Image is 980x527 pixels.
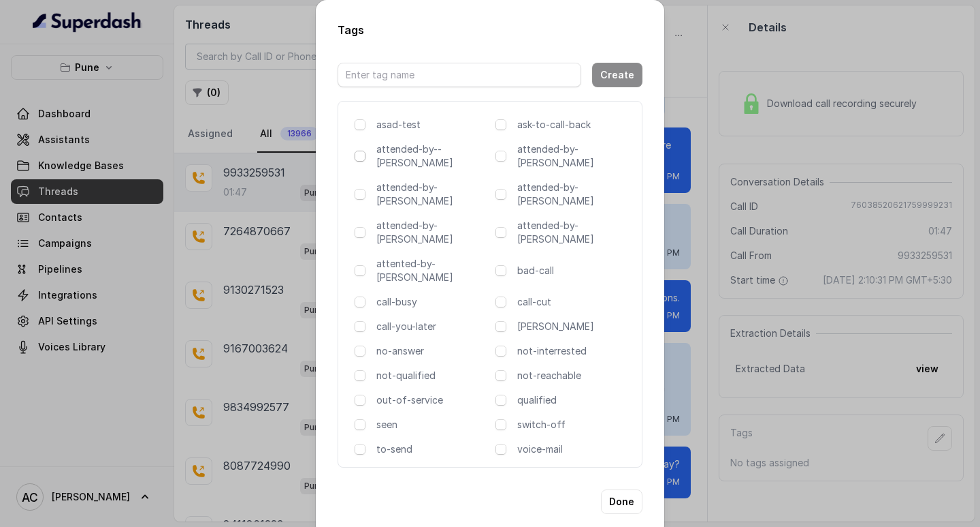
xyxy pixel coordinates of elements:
button: Create [592,63,642,87]
p: call-cut [517,295,631,309]
p: no-answer [376,344,490,358]
p: call-busy [376,295,490,309]
p: seen [376,418,490,432]
p: not-interrested [517,344,631,358]
p: attended-by-[PERSON_NAME] [517,219,631,246]
p: asad-test [376,118,485,132]
p: attended-by--[PERSON_NAME] [376,142,490,170]
p: call-you-later [376,320,490,333]
p: out-of-service [376,393,490,407]
p: voice-mail [517,442,631,456]
p: attended-by-[PERSON_NAME] [376,181,490,208]
h2: Tags [338,22,642,38]
p: qualified [517,393,631,407]
p: attended-by-[PERSON_NAME] [517,142,631,170]
button: Done [601,490,642,514]
p: to-send [376,442,490,456]
p: ask-to-call-back [517,118,631,132]
p: attended-by-[PERSON_NAME] [376,219,490,246]
p: [PERSON_NAME] [517,320,631,333]
p: attended-by-[PERSON_NAME] [517,181,631,208]
p: attented-by-[PERSON_NAME] [376,257,490,284]
input: Enter tag name [338,63,581,87]
p: not-qualified [376,369,490,382]
p: not-reachable [517,369,631,382]
p: bad-call [517,264,631,277]
p: switch-off [517,418,631,432]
